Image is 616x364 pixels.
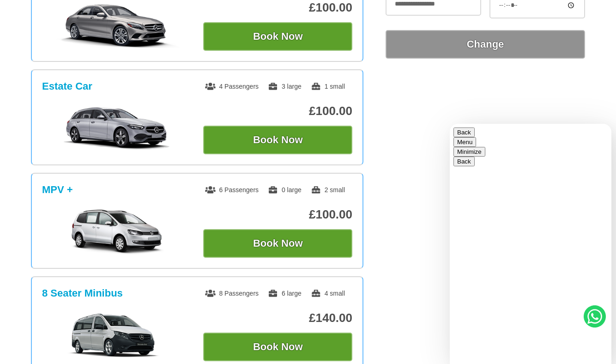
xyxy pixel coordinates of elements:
img: Estate Car [47,105,186,152]
span: 4 Passengers [205,83,259,90]
h3: Estate Car [42,80,92,92]
span: 6 Passengers [205,186,259,194]
span: 2 small [311,186,345,194]
button: Change [386,30,585,59]
p: £100.00 [203,207,352,222]
p: £100.00 [203,0,352,15]
p: £140.00 [203,311,352,325]
span: 1 small [311,83,345,90]
span: 4 small [311,290,345,297]
span: 8 Passengers [205,290,259,297]
img: 8 Seater Minibus [47,312,186,358]
p: £100.00 [203,104,352,118]
span: 6 large [268,290,302,297]
button: Book Now [203,126,352,154]
button: Book Now [203,333,352,361]
span: 3 large [268,83,302,90]
img: MPV + [47,209,186,255]
img: Business Class [47,2,186,48]
button: Book Now [203,229,352,258]
h3: MPV + [42,184,73,196]
iframe: chat widget [450,124,611,364]
span: 0 large [268,186,302,194]
button: Book Now [203,22,352,51]
h3: 8 Seater Minibus [42,287,123,299]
